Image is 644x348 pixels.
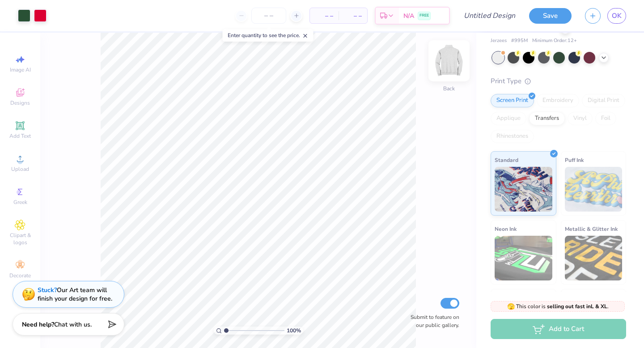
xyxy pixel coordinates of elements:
[9,272,31,279] span: Decorate
[443,85,455,93] div: Back
[532,37,577,45] span: Minimum Order: 12 +
[612,11,622,21] span: OK
[403,11,414,21] span: N/A
[607,8,626,24] a: OK
[529,112,565,125] div: Transfers
[11,166,29,173] span: Upload
[491,94,534,107] div: Screen Print
[10,66,31,73] span: Image AI
[431,43,467,79] img: Back
[529,8,572,24] button: Save
[507,302,515,311] span: 🫣
[568,112,593,125] div: Vinyl
[595,112,616,125] div: Foil
[251,8,286,24] input: – –
[10,99,30,106] span: Designs
[511,37,528,45] span: # 995M
[565,236,623,280] img: Metallic & Glitter Ink
[565,224,618,233] span: Metallic & Glitter Ink
[507,302,609,310] span: This color is .
[495,224,517,233] span: Neon Ink
[4,232,36,246] span: Clipart & logos
[537,94,579,107] div: Embroidery
[344,11,362,21] span: – –
[22,320,54,329] strong: Need help?
[491,76,626,86] div: Print Type
[38,286,112,303] div: Our Art team will finish your design for free.
[457,7,522,25] input: Untitled Design
[419,13,429,19] span: FREE
[491,37,507,45] span: Jerzees
[223,29,314,42] div: Enter quantity to see the price.
[9,132,31,140] span: Add Text
[582,94,625,107] div: Digital Print
[287,327,301,335] span: 100 %
[565,167,623,212] img: Puff Ink
[565,155,584,165] span: Puff Ink
[54,320,92,329] span: Chat with us.
[13,199,27,206] span: Greek
[38,286,57,294] strong: Stuck?
[491,112,526,125] div: Applique
[406,313,459,329] label: Submit to feature on our public gallery.
[495,155,518,165] span: Standard
[315,11,333,21] span: – –
[547,303,607,310] strong: selling out fast in L & XL
[495,167,552,212] img: Standard
[491,130,534,143] div: Rhinestones
[495,236,552,280] img: Neon Ink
